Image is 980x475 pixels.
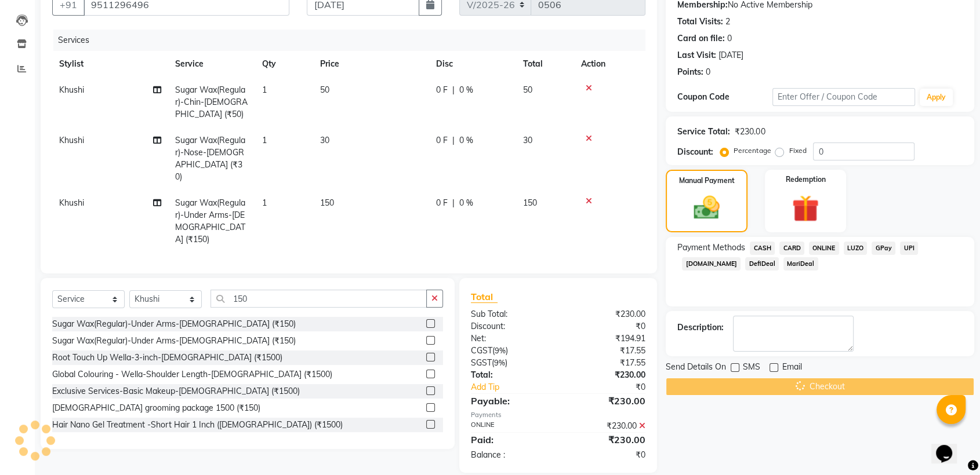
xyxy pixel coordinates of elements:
div: ₹230.00 [558,420,655,432]
span: SGST [471,357,492,368]
div: Sugar Wax(Regular)-Under Arms-[DEMOGRAPHIC_DATA] (₹150) [52,318,296,330]
div: 0 [706,66,710,78]
span: Sugar Wax(Regular)-Under Arms-[DEMOGRAPHIC_DATA] (₹150) [175,198,245,244]
div: Sugar Wax(Regular)-Under Arms-[DEMOGRAPHIC_DATA] (₹150) [52,335,296,347]
span: 0 F [436,197,448,209]
div: ( ) [462,345,558,357]
span: GPay [872,242,895,255]
div: Balance : [462,449,558,461]
span: Khushi [59,135,84,145]
span: CGST [471,345,492,356]
th: Total [516,51,574,77]
div: [DATE] [718,49,743,61]
span: | [452,134,455,147]
div: Card on file: [677,32,725,45]
span: 50 [320,85,329,95]
span: SMS [743,361,760,375]
span: CASH [750,242,775,255]
div: Hair Nano Gel Treatment -Short Hair 1 Inch ([DEMOGRAPHIC_DATA]) (₹1500) [52,419,343,431]
span: MariDeal [783,257,818,271]
th: Service [168,51,255,77]
span: UPI [900,242,918,255]
span: Sugar Wax(Regular)-Chin-[DEMOGRAPHIC_DATA] (₹50) [175,85,248,119]
span: Total [471,291,498,303]
div: Services [53,30,654,51]
div: ₹0 [574,381,654,393]
span: | [452,197,455,209]
span: 30 [523,135,532,145]
button: Apply [920,89,953,106]
span: 1 [262,135,267,145]
label: Fixed [789,145,806,156]
div: ₹230.00 [558,433,655,447]
span: CARD [779,242,804,255]
div: Discount: [677,146,713,158]
div: ₹194.91 [558,332,655,345]
div: ₹230.00 [558,394,655,408]
div: Points: [677,66,703,78]
th: Action [574,51,645,77]
div: Service Total: [677,126,730,138]
span: 1 [262,198,267,208]
div: Exclusive Services-Basic Makeup-[DEMOGRAPHIC_DATA] (₹1500) [52,385,300,397]
span: [DOMAIN_NAME] [682,257,741,271]
th: Qty [255,51,313,77]
img: _cash.svg [685,193,727,222]
div: Global Colouring - Wella-Shoulder Length-[DEMOGRAPHIC_DATA] (₹1500) [52,368,332,381]
div: 2 [725,16,730,28]
span: 50 [523,85,532,95]
label: Percentage [734,145,771,156]
div: ₹0 [558,320,655,332]
div: Net: [462,332,558,345]
img: _gift.svg [783,192,827,225]
div: Payments [471,410,645,420]
span: LUZO [844,242,868,255]
div: ₹0 [558,449,655,461]
th: Stylist [52,51,168,77]
span: Khushi [59,85,84,95]
div: Last Visit: [677,49,716,61]
span: Payment Methods [677,242,745,254]
div: Paid: [462,433,558,447]
span: 0 % [459,84,473,96]
div: ₹17.55 [558,357,655,369]
iframe: chat widget [931,429,968,463]
a: Add Tip [462,381,574,393]
div: Discount: [462,320,558,332]
div: 0 [727,32,732,45]
span: 150 [320,198,334,208]
span: 0 F [436,84,448,96]
span: Send Details On [666,361,726,375]
div: Description: [677,321,724,334]
div: Root Touch Up Wella-3-inch-[DEMOGRAPHIC_DATA] (₹1500) [52,352,282,364]
span: 0 F [436,134,448,147]
div: Payable: [462,394,558,408]
label: Manual Payment [679,176,735,186]
div: Total: [462,369,558,381]
input: Search or Scan [210,290,427,308]
span: 1 [262,85,267,95]
span: 9% [494,358,505,367]
span: 30 [320,135,329,145]
span: | [452,84,455,96]
span: 0 % [459,197,473,209]
th: Price [313,51,429,77]
div: ₹17.55 [558,345,655,357]
div: [DEMOGRAPHIC_DATA] grooming package 1500 (₹150) [52,402,260,414]
input: Enter Offer / Coupon Code [772,88,915,106]
span: 9% [495,346,506,355]
div: ONLINE [462,420,558,432]
div: Total Visits: [677,16,723,28]
th: Disc [429,51,516,77]
div: Sub Total: [462,308,558,320]
div: ₹230.00 [735,126,765,138]
span: ONLINE [809,242,839,255]
span: 150 [523,198,537,208]
label: Redemption [785,174,825,185]
div: Coupon Code [677,91,772,103]
span: Sugar Wax(Regular)-Nose-[DEMOGRAPHIC_DATA] (₹30) [175,135,245,182]
span: Khushi [59,198,84,208]
span: 0 % [459,134,473,147]
span: DefiDeal [745,257,779,271]
span: Email [782,361,801,375]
